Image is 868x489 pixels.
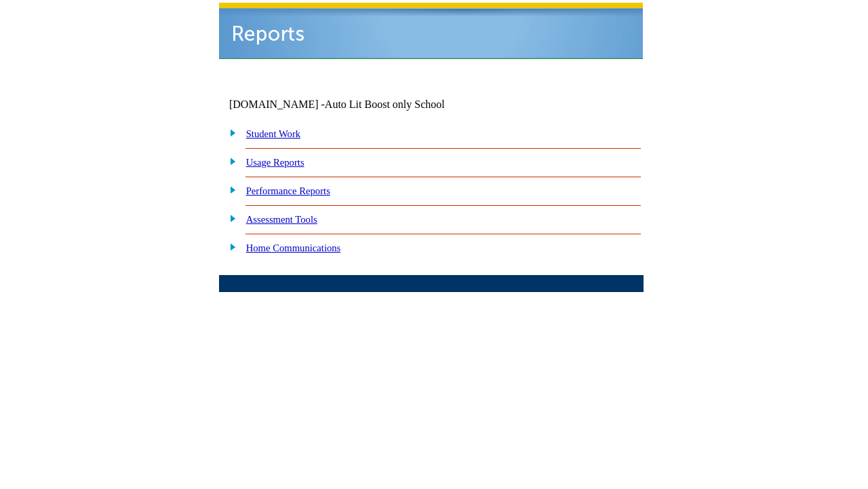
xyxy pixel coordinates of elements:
a: Usage Reports [246,157,304,168]
a: Student Work [246,128,300,139]
img: plus.gif [222,240,237,253]
nobr: Auto Lit Boost only School [325,98,445,110]
a: Home Communications [246,242,341,253]
a: Assessment Tools [246,214,317,225]
img: plus.gif [222,183,237,196]
a: Performance Reports [246,185,330,196]
img: plus.gif [222,126,237,139]
img: plus.gif [222,155,237,167]
img: plus.gif [222,212,237,224]
td: [DOMAIN_NAME] - [229,98,479,111]
img: header [219,3,643,59]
